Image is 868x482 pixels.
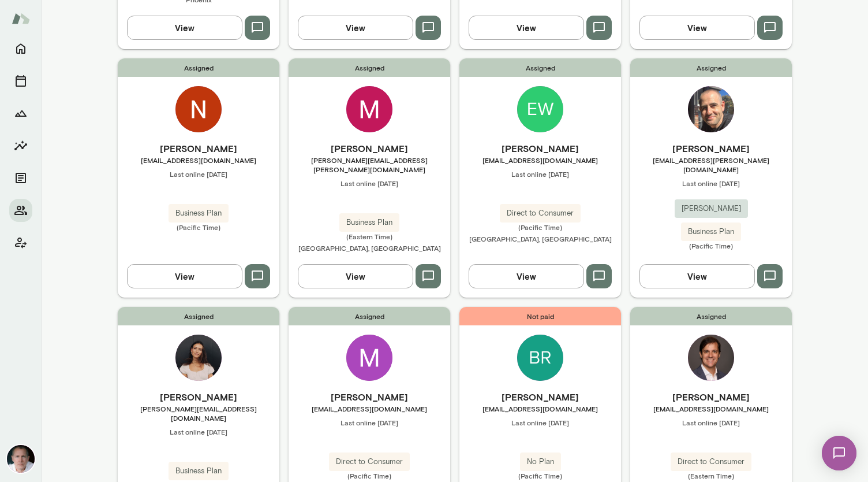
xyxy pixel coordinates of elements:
span: [GEOGRAPHIC_DATA], [GEOGRAPHIC_DATA] [298,244,441,252]
span: Last online [DATE] [118,169,279,179]
h6: [PERSON_NAME] [118,142,279,155]
button: View [298,16,413,40]
h6: [PERSON_NAME] [459,390,621,404]
button: View [639,16,755,40]
button: Documents [9,166,32,190]
span: Not paid [459,307,621,325]
h6: [PERSON_NAME] [289,142,450,155]
span: (Pacific Time) [289,471,450,480]
span: Assigned [289,58,450,77]
span: Last online [DATE] [459,418,621,427]
h6: [PERSON_NAME] [630,142,792,155]
span: Assigned [118,307,279,325]
img: Nicky Berger [175,86,222,132]
h6: [PERSON_NAME] [459,142,621,155]
button: View [127,264,242,288]
button: Home [9,37,32,60]
span: [EMAIL_ADDRESS][PERSON_NAME][DOMAIN_NAME] [630,155,792,174]
span: (Pacific Time) [459,223,621,232]
span: [GEOGRAPHIC_DATA], [GEOGRAPHIC_DATA] [469,235,612,243]
span: Direct to Consumer [329,456,410,468]
button: Insights [9,134,32,157]
span: Assigned [459,58,621,77]
img: Luciano M [688,335,734,381]
button: View [469,264,584,288]
h6: [PERSON_NAME] [630,390,792,404]
span: Business Plan [169,465,229,477]
span: Last online [DATE] [289,179,450,188]
img: Edward Wexler-Beron [517,86,563,132]
img: Itai Rabinowitz [688,86,734,132]
button: Growth Plan [9,102,32,125]
span: (Pacific Time) [118,223,279,232]
span: Last online [DATE] [630,418,792,427]
span: (Eastern Time) [630,471,792,480]
img: Mento [12,8,30,29]
button: View [469,16,584,40]
span: (Eastern Time) [289,232,450,241]
span: Assigned [289,307,450,325]
span: Direct to Consumer [671,456,751,468]
span: [EMAIL_ADDRESS][DOMAIN_NAME] [459,155,621,165]
span: Direct to Consumer [500,207,581,219]
span: [PERSON_NAME][EMAIL_ADDRESS][DOMAIN_NAME] [118,404,279,422]
span: Assigned [118,58,279,77]
span: [PERSON_NAME][EMAIL_ADDRESS][PERSON_NAME][DOMAIN_NAME] [289,155,450,174]
span: Business Plan [681,226,741,238]
span: Last online [DATE] [630,179,792,188]
span: [EMAIL_ADDRESS][DOMAIN_NAME] [630,404,792,413]
span: Last online [DATE] [459,169,621,179]
button: Members [9,199,32,222]
button: View [298,264,413,288]
span: [EMAIL_ADDRESS][DOMAIN_NAME] [459,404,621,413]
img: Michael Ulin [346,335,392,381]
h6: [PERSON_NAME] [118,390,279,404]
span: [EMAIL_ADDRESS][DOMAIN_NAME] [289,404,450,413]
span: Assigned [630,58,792,77]
span: Assigned [630,307,792,325]
span: No Plan [520,456,561,468]
span: (Pacific Time) [459,471,621,480]
span: Last online [DATE] [289,418,450,427]
span: (Pacific Time) [630,241,792,250]
span: Last online [DATE] [118,427,279,436]
button: Sessions [9,69,32,92]
span: Business Plan [339,217,399,228]
span: [EMAIL_ADDRESS][DOMAIN_NAME] [118,155,279,165]
span: [PERSON_NAME] [675,203,748,214]
h6: [PERSON_NAME] [289,390,450,404]
img: Emma Bates [175,335,222,381]
span: Business Plan [169,207,229,219]
button: Client app [9,231,32,254]
img: Mike Fonseca [346,86,392,132]
img: Brad Lookabaugh [517,335,563,381]
button: View [127,16,242,40]
img: Mike Lane [7,445,35,473]
button: View [639,264,755,288]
